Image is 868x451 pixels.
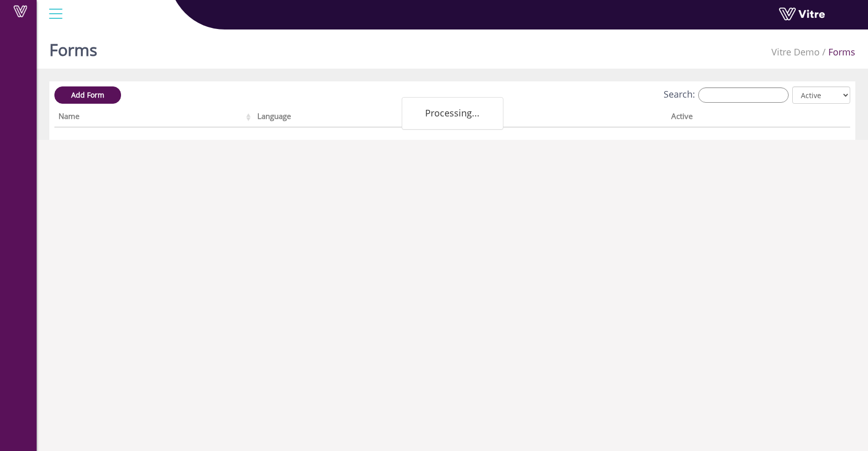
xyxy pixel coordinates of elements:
[253,108,461,128] th: Language
[49,25,97,69] h1: Forms
[667,108,810,128] th: Active
[54,108,253,128] th: Name
[54,86,121,104] a: Add Form
[71,90,104,100] span: Add Form
[461,108,667,128] th: Company
[820,46,855,59] li: Forms
[771,46,820,58] span: 412
[698,87,789,103] input: Search:
[402,97,503,130] div: Processing...
[664,87,789,103] label: Search:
